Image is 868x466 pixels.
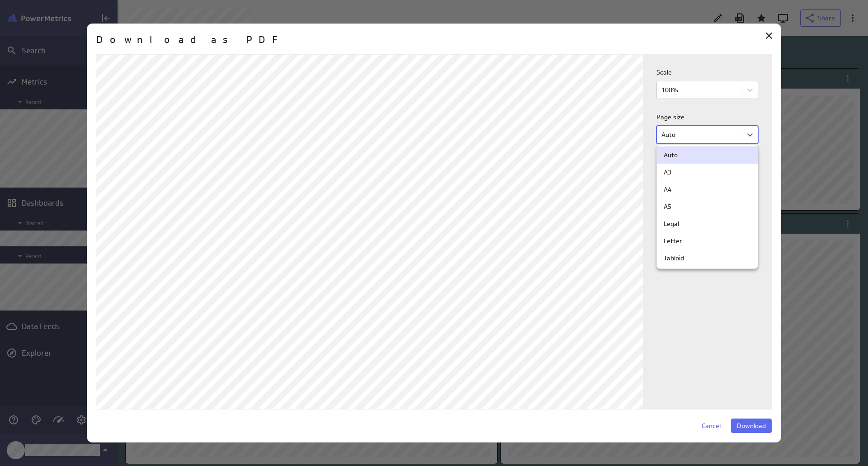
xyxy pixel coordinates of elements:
[664,220,679,228] div: Legal
[664,168,671,176] div: A3
[664,202,671,211] div: A5
[664,237,682,245] div: Letter
[664,254,684,262] div: Tabloid
[664,151,678,159] div: Auto
[664,185,671,193] div: A4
